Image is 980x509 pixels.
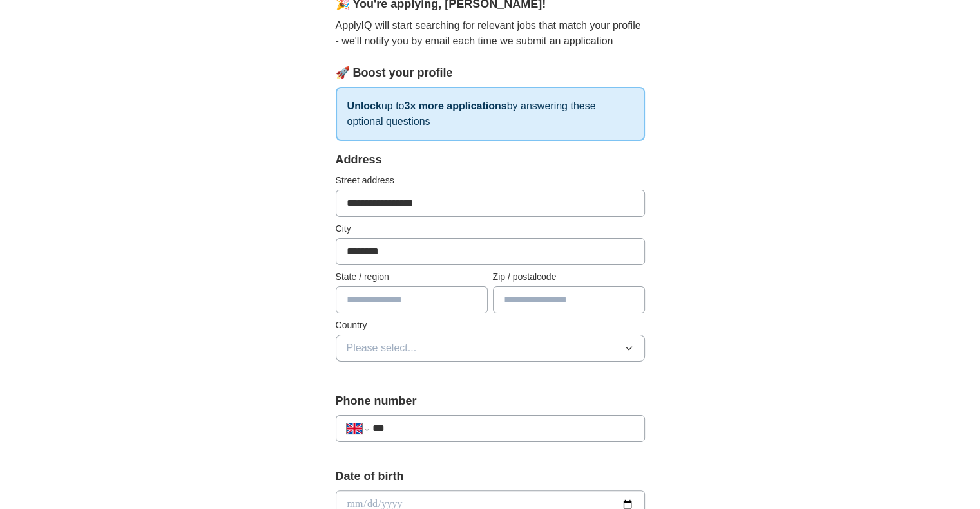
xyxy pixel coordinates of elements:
label: City [336,222,645,236]
label: Date of birth [336,468,645,485]
label: Phone number [336,393,645,410]
div: 🚀 Boost your profile [336,64,645,82]
strong: 3x more applications [404,100,506,111]
span: Please select... [347,340,417,356]
label: Zip / postalcode [493,270,645,284]
label: State / region [336,270,488,284]
p: ApplyIQ will start searching for relevant jobs that match your profile - we'll notify you by emai... [336,18,645,49]
label: Street address [336,174,645,187]
strong: Unlock [347,100,381,111]
button: Please select... [336,335,645,362]
p: up to by answering these optional questions [336,87,645,141]
label: Country [336,319,645,332]
div: Address [336,151,645,169]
